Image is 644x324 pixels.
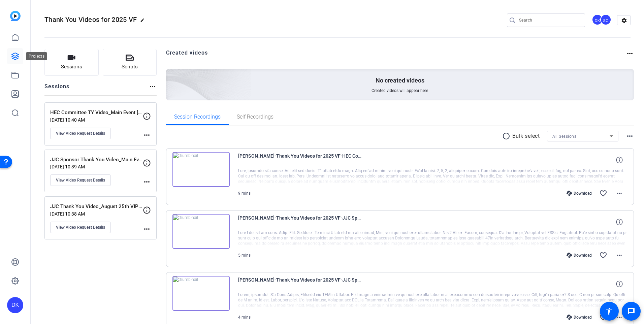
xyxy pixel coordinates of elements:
div: SC [600,14,611,25]
span: [PERSON_NAME]-Thank You Videos for 2025 VF-JJC Sponsor Thank You Video-Main Event [DATE]-17551961... [238,214,363,230]
mat-icon: more_horiz [615,189,623,197]
div: DK [7,297,23,313]
mat-icon: more_horiz [143,178,151,186]
img: thumb-nail [172,152,230,187]
div: Projects [26,52,47,60]
span: Scripts [122,63,138,71]
p: JJC Sponsor Thank You Video_Main Event [DATE] [50,156,143,164]
span: View Video Request Details [56,177,105,183]
span: Created videos will appear here [372,88,428,93]
mat-icon: message [627,307,635,315]
mat-icon: favorite_border [599,189,607,197]
mat-icon: edit [140,18,148,26]
p: [DATE] 10:38 AM [50,211,143,217]
div: Download [563,253,595,258]
span: [PERSON_NAME]-Thank You Videos for 2025 VF-JJC Sponsor Thank You Video-Main Event [DATE]-17551958... [238,276,363,292]
span: All Sessions [552,134,576,139]
p: No created videos [376,76,424,85]
mat-icon: radio_button_unchecked [502,132,512,140]
mat-icon: more_horiz [626,132,634,140]
span: Sessions [61,63,82,71]
span: View Video Request Details [56,225,105,230]
span: [PERSON_NAME]-Thank You Videos for 2025 VF-HEC Committee TY Video-Main Event August 26-1755198259... [238,152,363,168]
button: View Video Request Details [50,174,111,186]
mat-icon: favorite_border [599,251,607,259]
mat-icon: settings [617,15,631,26]
mat-icon: accessibility [605,307,613,315]
span: Session Recordings [174,114,221,120]
span: 5 mins [238,253,251,258]
p: [DATE] 10:40 AM [50,117,143,123]
mat-icon: more_horiz [615,251,623,259]
img: Creted videos background [91,2,251,149]
h2: Sessions [44,83,70,95]
span: Self Recordings [237,114,273,120]
button: Sessions [44,49,99,76]
p: Bulk select [512,132,540,140]
ngx-avatar: Sarah Clausen [600,14,612,26]
h2: Created videos [166,49,626,62]
mat-icon: more_horiz [143,225,151,233]
button: View Video Request Details [50,222,111,233]
p: HEC Committee TY Video_Main Event [DATE] [50,109,143,117]
span: Thank You Videos for 2025 VF [44,15,137,24]
button: Scripts [103,49,157,76]
img: thumb-nail [172,276,230,311]
span: 9 mins [238,191,251,196]
mat-icon: more_horiz [143,131,151,139]
div: Download [563,315,595,320]
img: thumb-nail [172,214,230,249]
input: Search [519,16,580,24]
img: blue-gradient.svg [10,11,21,21]
span: 4 mins [238,315,251,320]
p: JJC Thank You Video_August 25th VIP Event [50,203,143,210]
button: View Video Request Details [50,128,111,139]
div: DK [592,14,603,25]
p: [DATE] 10:39 AM [50,164,143,169]
mat-icon: favorite_border [599,313,607,321]
span: View Video Request Details [56,131,105,136]
mat-icon: more_horiz [615,313,623,321]
mat-icon: more_horiz [626,50,634,58]
mat-icon: more_horiz [149,83,157,91]
div: Download [563,191,595,196]
ngx-avatar: Danika Knoop [592,14,604,26]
